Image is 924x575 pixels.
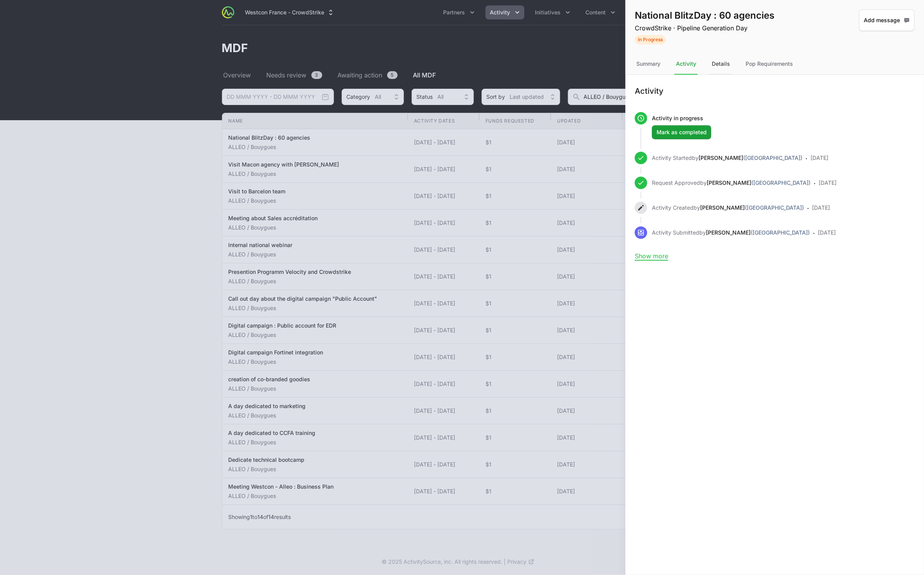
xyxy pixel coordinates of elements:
a: [PERSON_NAME]([GEOGRAPHIC_DATA]) [707,179,810,186]
p: Activity Submitted by [652,229,810,239]
a: [PERSON_NAME]([GEOGRAPHIC_DATA]) [699,154,802,161]
time: [DATE] [819,179,837,186]
span: Activity in progress [652,115,703,121]
span: · [814,178,816,189]
time: [DATE] [812,204,830,211]
span: ([GEOGRAPHIC_DATA]) [751,179,810,186]
ul: Activity history timeline [635,112,915,261]
div: Details [710,54,732,75]
span: Add message [864,12,910,29]
p: Request Approved by [652,179,810,189]
div: Activity actions [859,9,915,44]
time: [DATE] [818,229,836,236]
span: · [807,203,809,214]
div: Summary [635,54,662,75]
a: [PERSON_NAME]([GEOGRAPHIC_DATA]) [700,204,804,211]
span: ([GEOGRAPHIC_DATA]) [743,154,802,161]
span: ([GEOGRAPHIC_DATA]) [751,229,810,236]
span: · [813,228,815,239]
time: [DATE] [810,154,828,161]
span: Activity Status [635,34,774,44]
button: Show more [635,252,668,260]
span: Mark as completed [657,128,707,137]
p: Activity Created by [652,204,804,214]
p: Activity Started by [652,154,802,164]
h1: National BlitzDay : 60 agencies [635,9,774,22]
div: Pop Requirements [744,54,795,75]
p: CrowdStrike · Pipeline Generation Day [635,23,774,33]
div: Activity [674,54,698,75]
span: ([GEOGRAPHIC_DATA]) [745,204,804,211]
span: · [805,153,807,164]
button: Add message [859,9,915,31]
a: [PERSON_NAME]([GEOGRAPHIC_DATA]) [706,229,810,236]
h1: Activity [635,86,915,96]
nav: Tabs [625,54,924,75]
button: Mark as completed [652,125,711,139]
